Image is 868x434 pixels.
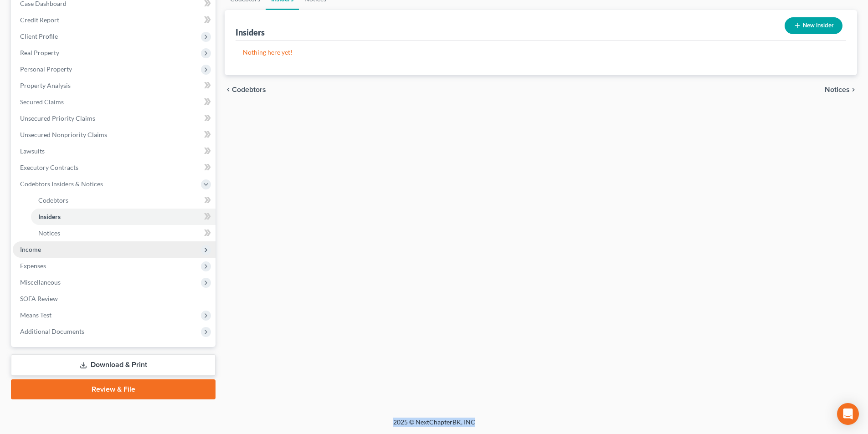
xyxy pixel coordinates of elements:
span: Unsecured Priority Claims [20,114,95,122]
span: Insiders [38,213,61,220]
span: Means Test [20,311,51,319]
span: Secured Claims [20,98,64,106]
span: Expenses [20,262,46,270]
a: Notices [31,225,216,241]
a: Secured Claims [13,94,216,110]
div: Open Intercom Messenger [837,403,859,425]
span: Credit Report [20,16,59,24]
a: SOFA Review [13,291,216,307]
i: chevron_right [850,86,857,93]
button: Notices chevron_right [825,86,857,93]
span: Miscellaneous [20,278,61,286]
span: Property Analysis [20,82,71,89]
div: 2025 © NextChapterBK, INC [175,418,694,434]
a: Unsecured Priority Claims [13,110,216,127]
a: Codebtors [31,192,216,209]
a: Credit Report [13,12,216,28]
span: Personal Property [20,65,72,73]
span: Executory Contracts [20,163,78,171]
a: Lawsuits [13,143,216,159]
button: New Insider [785,17,842,34]
span: Unsecured Nonpriority Claims [20,131,107,138]
span: Additional Documents [20,327,84,335]
span: SOFA Review [20,295,58,302]
span: Notices [825,86,850,93]
a: Insiders [31,209,216,225]
a: Property Analysis [13,77,216,94]
span: Lawsuits [20,147,45,155]
span: Codebtors [38,196,68,204]
span: Codebtors Insiders & Notices [20,180,103,188]
a: Unsecured Nonpriority Claims [13,127,216,143]
span: Income [20,245,41,253]
div: Insiders [236,27,265,38]
span: Real Property [20,49,59,56]
a: Review & File [11,379,216,399]
button: chevron_left Codebtors [225,86,266,93]
span: Client Profile [20,32,58,40]
span: Codebtors [232,86,266,93]
i: chevron_left [225,86,232,93]
a: Executory Contracts [13,159,216,176]
a: Download & Print [11,354,216,376]
p: Nothing here yet! [243,48,839,57]
span: Notices [38,229,60,237]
